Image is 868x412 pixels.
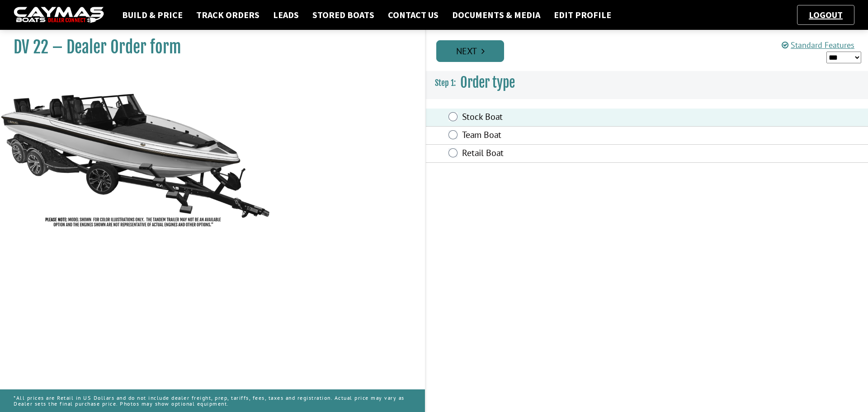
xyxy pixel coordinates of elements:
label: Retail Boat [462,147,706,161]
a: Next [436,40,504,62]
a: Stored Boats [308,9,379,21]
a: Contact Us [383,9,443,21]
a: Edit Profile [549,9,616,21]
img: caymas-dealer-connect-2ed40d3bc7270c1d8d7ffb4b79bf05adc795679939227970def78ec6f6c03838.gif [14,7,104,24]
a: Standard Features [782,40,854,50]
p: *All prices are Retail in US Dollars and do not include dealer freight, prep, tariffs, fees, taxe... [14,390,411,411]
a: Track Orders [192,9,264,21]
a: Build & Price [118,9,187,21]
label: Team Boat [462,129,706,142]
ul: Pagination [434,39,868,62]
label: Stock Boat [462,111,706,124]
a: Documents & Media [448,9,545,21]
a: Logout [804,9,847,20]
a: Leads [269,9,303,21]
h1: DV 22 – Dealer Order form [14,37,402,57]
h3: Order type [426,66,868,99]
